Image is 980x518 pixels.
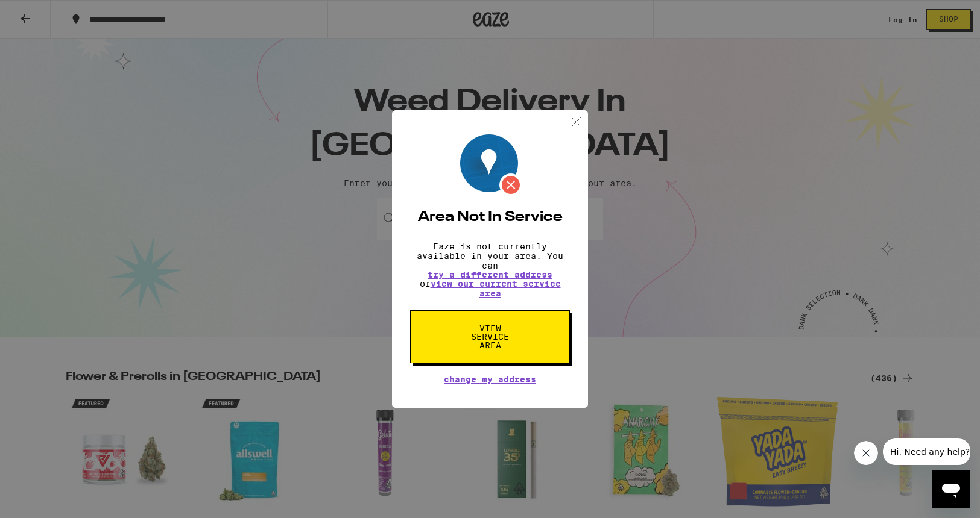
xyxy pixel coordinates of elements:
button: try a different address [428,270,552,279]
img: Location [460,134,522,196]
p: Eaze is not currently available in your area. You can or [410,242,570,298]
button: Change My Address [444,375,536,384]
iframe: Button to launch messaging window [932,470,970,508]
a: View Service Area [410,323,570,333]
a: view our current service area [431,279,561,298]
iframe: Message from company [883,438,970,465]
button: View Service Area [410,310,570,363]
span: View Service Area [459,324,521,349]
iframe: Close message [854,441,878,465]
img: close.svg [569,114,584,129]
h2: Area Not In Service [410,210,570,225]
